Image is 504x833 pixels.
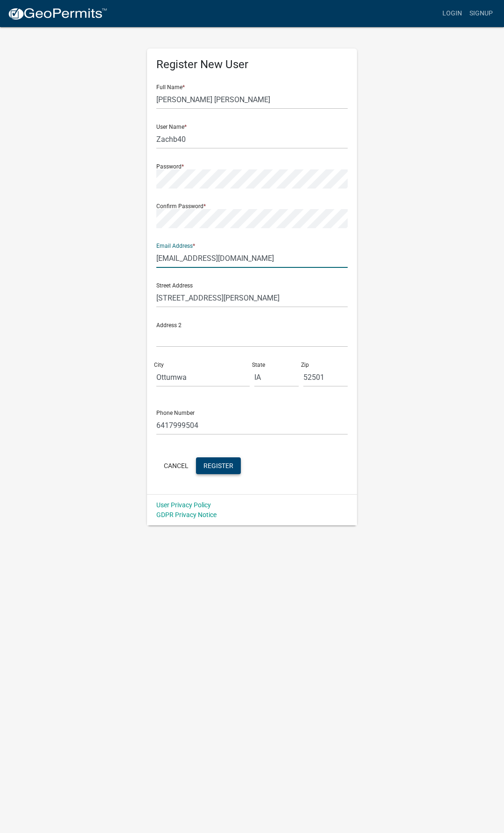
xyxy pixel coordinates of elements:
button: Register [196,457,241,474]
button: Cancel [156,457,196,474]
a: GDPR Privacy Notice [156,511,217,518]
h5: Register New User [156,58,348,71]
a: Login [439,5,466,22]
span: Register [203,462,233,469]
a: User Privacy Policy [156,501,211,509]
a: Signup [466,5,497,22]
